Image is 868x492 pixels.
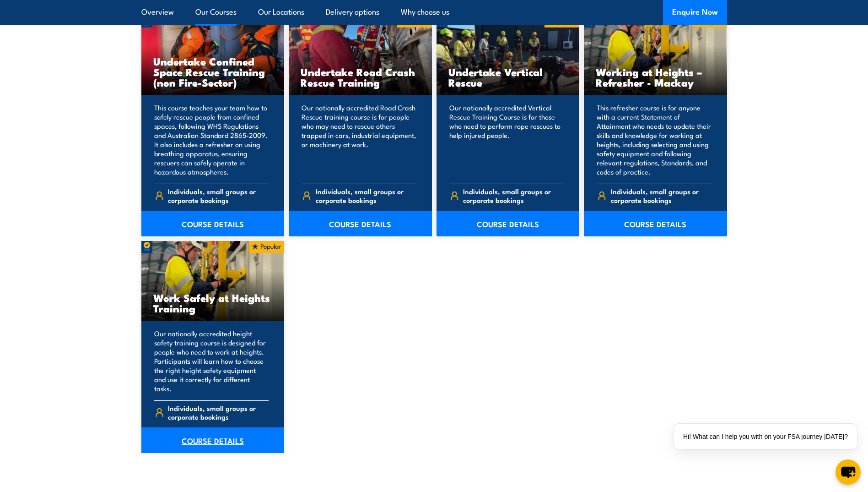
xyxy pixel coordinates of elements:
[302,103,416,176] p: Our nationally accredited Road Crash Rescue training course is for people who may need to rescue ...
[289,211,432,236] a: COURSE DETAILS
[674,424,857,449] div: Hi! What can I help you with on your FSA journey [DATE]?
[168,404,269,421] span: Individuals, small groups or corporate bookings
[153,292,273,313] h3: Work Safely at Heights Training
[154,103,269,176] p: This course teaches your team how to safely rescue people from confined spaces, following WHS Reg...
[437,211,580,236] a: COURSE DETAILS
[154,329,269,393] p: Our nationally accredited height safety training course is designed for people who need to work a...
[449,103,564,176] p: Our nationally accredited Vertical Rescue Training Course is for those who need to perform rope r...
[596,66,715,87] h3: Working at Heights – Refresher - Mackay
[584,211,727,236] a: COURSE DETAILS
[316,187,416,204] span: Individuals, small groups or corporate bookings
[153,56,273,87] h3: Undertake Confined Space Rescue Training (non Fire-Sector)
[301,66,420,87] h3: Undertake Road Crash Rescue Training
[168,187,269,204] span: Individuals, small groups or corporate bookings
[141,427,285,453] a: COURSE DETAILS
[597,103,712,176] p: This refresher course is for anyone with a current Statement of Attainment who needs to update th...
[836,459,861,485] button: chat-button
[463,187,564,204] span: Individuals, small groups or corporate bookings
[141,211,285,236] a: COURSE DETAILS
[611,187,712,204] span: Individuals, small groups or corporate bookings
[448,66,568,87] h3: Undertake Vertical Rescue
